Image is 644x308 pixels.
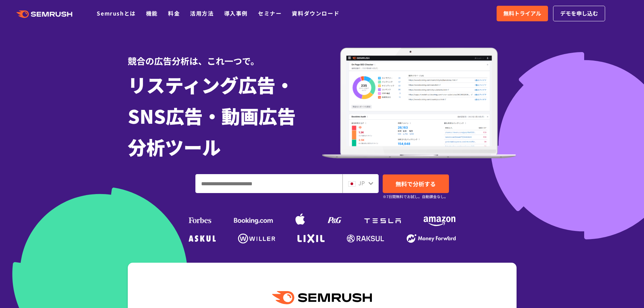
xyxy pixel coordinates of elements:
[497,6,548,21] a: 無料トライアル
[272,291,372,304] img: Semrush
[168,9,180,17] a: 料金
[146,9,158,17] a: 機能
[396,180,436,188] span: 無料で分析する
[383,193,448,200] small: ※7日間無料でお試し。自動課金なし。
[97,9,136,17] a: Semrushとは
[258,9,282,17] a: セミナー
[553,6,605,21] a: デモを申し込む
[196,174,342,193] input: ドメイン、キーワードまたはURLを入力してください
[190,9,214,17] a: 活用方法
[383,174,449,193] a: 無料で分析する
[358,179,365,187] span: JP
[503,9,541,18] span: 無料トライアル
[292,9,339,17] a: 資料ダウンロード
[128,69,322,162] h1: リスティング広告・ SNS広告・動画広告 分析ツール
[128,44,322,67] div: 競合の広告分析は、これ一つで。
[224,9,248,17] a: 導入事例
[560,9,598,18] span: デモを申し込む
